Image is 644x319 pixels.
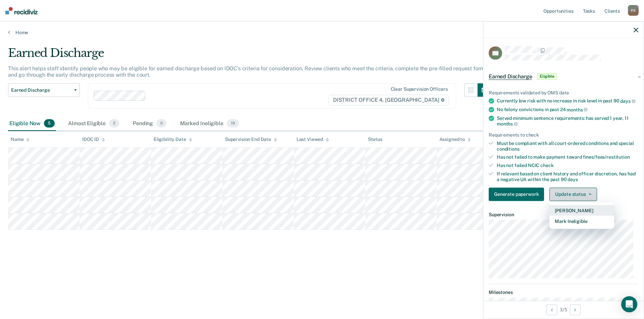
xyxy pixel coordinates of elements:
[497,154,638,160] div: Has not failed to make payment toward
[497,107,638,113] div: No felony convictions in past 24
[570,304,581,315] button: Next Opportunity
[489,73,532,80] span: Earned Discharge
[11,87,71,93] span: Earned Discharge
[131,116,168,131] div: Pending
[179,116,240,131] div: Marked Ineligible
[497,146,520,151] span: conditions
[497,98,638,104] div: Currently low risk with no increase in risk level in past 90
[156,119,167,128] span: 0
[497,140,638,152] div: Must be compliant with all court-ordered conditions and special
[549,187,597,201] button: Update status
[5,7,38,14] img: Recidiviz
[628,5,639,16] div: P S
[489,132,638,138] div: Requirements to check
[489,212,638,217] dt: Supervision
[567,107,588,112] span: months
[227,119,239,128] span: 19
[497,171,638,182] div: If relevant based on client history and officer discretion, has had a negative UA within the past 90
[483,66,644,87] div: Earned DischargeEligible
[11,137,30,142] div: Name
[489,289,638,295] dt: Milestones
[483,301,644,318] div: 3 / 5
[82,137,105,142] div: IDOC ID
[497,115,638,127] div: Served minimum sentence requirements: has served 1 year, 11
[8,116,56,131] div: Eligible Now
[549,216,614,226] button: Mark Ineligible
[540,163,553,168] span: check
[537,73,556,80] span: Eligible
[621,296,637,312] div: Open Intercom Messenger
[109,119,119,128] span: 2
[368,137,382,142] div: Status
[154,137,192,142] div: Eligibility Date
[497,121,518,127] span: months
[329,95,449,105] span: DISTRICT OFFICE 4, [GEOGRAPHIC_DATA]
[44,119,55,128] span: 5
[489,187,547,201] a: Navigate to form link
[67,116,121,131] div: Almost Eligible
[8,65,486,78] p: This alert helps staff identify people who may be eligible for earned discharge based on IDOC’s c...
[8,46,491,65] div: Earned Discharge
[497,163,638,168] div: Has not failed NCIC
[225,137,277,142] div: Supervision End Date
[489,90,638,95] div: Requirements validated by OMS data
[568,176,578,182] span: days
[620,98,635,104] span: days
[546,304,557,315] button: Previous Opportunity
[439,137,471,142] div: Assigned to
[391,86,448,92] div: Clear supervision officers
[549,205,614,216] button: [PERSON_NAME]
[8,29,636,35] a: Home
[297,137,329,142] div: Last Viewed
[489,187,544,201] button: Generate paperwork
[583,154,630,160] span: fines/fees/restitution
